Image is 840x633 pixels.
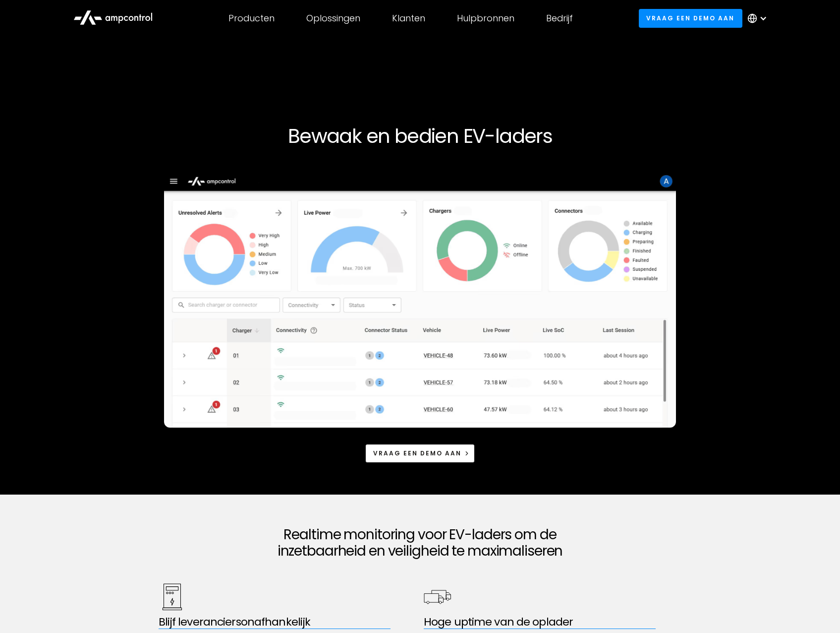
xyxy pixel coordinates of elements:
div: Hulpbronnen [457,13,514,24]
div: Bedrijf [546,13,573,24]
h3: Blijf leveranciersonafhankelijk [159,616,417,629]
img: Ampcontrol Open Charge Point Protocol OCPP-server voor het opladen van EV-wagenparken [164,172,676,428]
h2: Realtime monitoring voor EV-laders om de inzetbaarheid en veiligheid te maximaliseren [159,526,682,560]
h3: Hoge uptime van de oplader [424,616,682,629]
div: Vraag een demo aan [373,449,461,458]
div: Producten [228,13,275,24]
div: Oplossingen [306,13,360,24]
a: Vraag een demo aan [365,444,475,462]
h1: Bewaak en bedien EV-laders [119,124,722,148]
div: Klanten [392,13,425,24]
a: Vraag een demo aan [639,9,742,27]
